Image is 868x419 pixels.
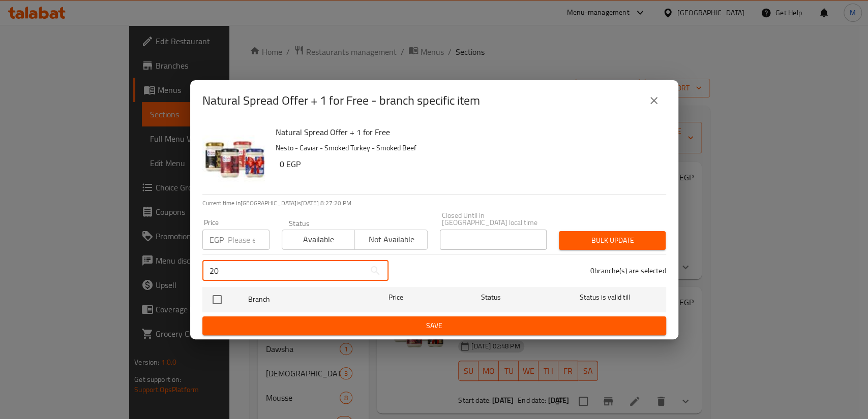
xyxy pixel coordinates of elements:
[202,316,666,335] button: Save
[276,125,658,139] h6: Natural Spread Offer + 1 for Free
[248,293,354,306] span: Branch
[211,319,658,332] span: Save
[280,157,658,171] h6: 0 EGP
[359,232,424,247] span: Not available
[202,199,666,208] p: Current time in [GEOGRAPHIC_DATA] is [DATE] 8:27:20 PM
[354,230,428,250] button: Not available
[286,232,351,247] span: Available
[567,234,657,247] span: Bulk update
[552,291,657,304] span: Status is valid till
[362,291,430,304] span: Price
[202,261,365,281] input: Search in branches
[590,266,666,276] p: 0 branche(s) are selected
[228,230,270,250] input: Please enter price
[202,92,480,109] h2: Natural Spread Offer + 1 for Free - branch specific item
[438,291,544,304] span: Status
[642,88,666,113] button: close
[559,231,666,250] button: Bulk update
[276,142,658,154] p: Nesto - Caviar - Smoked Turkey - Smoked Beef
[282,230,355,250] button: Available
[209,234,224,246] p: EGP
[202,125,267,190] img: Natural Spread Offer + 1 for Free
